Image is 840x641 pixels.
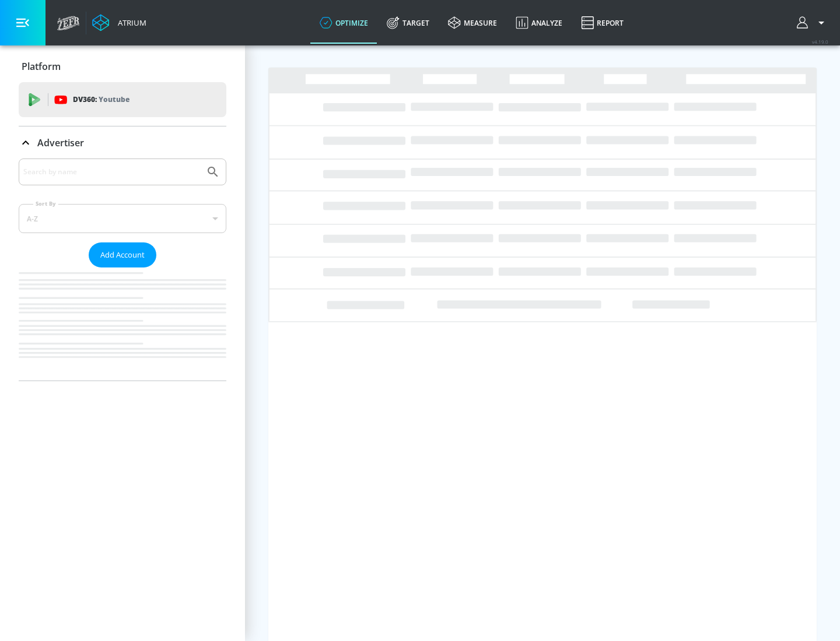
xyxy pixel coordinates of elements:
nav: list of Advertiser [19,267,226,381]
div: Advertiser [19,159,226,381]
p: Youtube [99,93,129,105]
div: DV360: Youtube [19,82,226,117]
div: Advertiser [19,126,226,159]
div: Platform [19,50,226,83]
label: Sort By [33,200,58,207]
p: DV360: [73,93,129,106]
span: Add Account [100,248,145,262]
a: Atrium [92,14,146,31]
a: Analyze [506,2,572,44]
div: Atrium [113,17,146,28]
div: A-Z [19,204,226,233]
a: Target [377,2,439,44]
a: measure [439,2,506,44]
button: Add Account [89,242,156,267]
input: Search by name [23,164,200,179]
a: Report [572,2,633,44]
p: Advertiser [37,136,84,149]
span: v 4.19.0 [812,38,828,45]
a: optimize [310,2,377,44]
p: Platform [22,60,61,73]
